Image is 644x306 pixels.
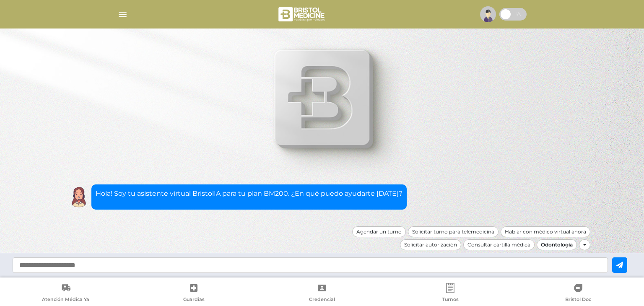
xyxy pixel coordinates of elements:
div: Agendar un turno [352,226,406,237]
img: Cober IA [68,187,89,207]
p: Hola! Soy tu asistente virtual BristolIA para tu plan BM200. ¿En qué puedo ayudarte [DATE]? [96,189,402,199]
div: Consultar cartilla médica [463,239,535,250]
span: Atención Médica Ya [42,296,89,304]
div: Solicitar autorización [400,239,461,250]
span: Credencial [309,296,335,304]
a: Turnos [386,283,514,304]
span: Guardias [183,296,205,304]
a: Atención Médica Ya [2,283,130,304]
div: Odontología [537,239,577,250]
img: bristol-medicine-blanco.png [277,4,327,24]
div: Solicitar turno para telemedicina [408,226,499,237]
span: Turnos [442,296,459,304]
div: Hablar con médico virtual ahora [501,226,590,237]
img: Cober_menu-lines-white.svg [117,9,128,20]
a: Credencial [258,283,386,304]
img: profile-placeholder.svg [480,6,496,22]
a: Bristol Doc [514,283,642,304]
span: Bristol Doc [565,296,591,304]
a: Guardias [130,283,258,304]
